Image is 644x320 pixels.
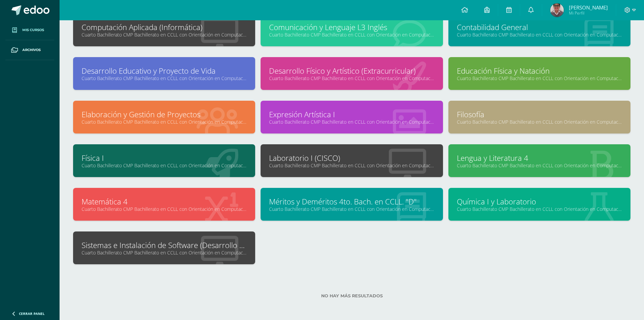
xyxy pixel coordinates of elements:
[457,119,622,125] a: Cuarto Bachillerato CMP Bachillerato en CCLL con Orientación en Computación "D"
[269,66,434,76] a: Desarrollo Físico y Artístico (Extracurricular)
[269,75,434,81] a: Cuarto Bachillerato CMP Bachillerato en CCLL con Orientación en Computación "D"
[457,153,622,163] a: Lengua y Literatura 4
[569,4,608,11] span: [PERSON_NAME]
[269,153,434,163] a: Laboratorio I (CISCO)
[82,22,247,32] a: Computación Aplicada (Informática)
[269,109,434,120] a: Expresión Artística I
[22,27,44,33] span: Mis cursos
[550,3,564,17] img: 9ff29071dadff2443d3fc9e4067af210.png
[82,109,247,120] a: Elaboración y Gestión de Proyectos
[82,162,247,169] a: Cuarto Bachillerato CMP Bachillerato en CCLL con Orientación en Computación "D"
[457,162,622,169] a: Cuarto Bachillerato CMP Bachillerato en CCLL con Orientación en Computación "D"
[82,119,247,125] a: Cuarto Bachillerato CMP Bachillerato en CCLL con Orientación en Computación "D"
[82,66,247,76] a: Desarrollo Educativo y Proyecto de Vida
[82,153,247,163] a: Física I
[457,66,622,76] a: Educación Física y Natación
[269,22,434,32] a: Comunicación y Lenguaje L3 Inglés
[5,20,54,40] a: Mis cursos
[82,206,247,212] a: Cuarto Bachillerato CMP Bachillerato en CCLL con Orientación en Computación "D"
[457,196,622,207] a: Química I y Laboratorio
[457,206,622,212] a: Cuarto Bachillerato CMP Bachillerato en CCLL con Orientación en Computación "D"
[569,10,608,16] span: Mi Perfil
[5,40,54,60] a: Archivos
[82,240,247,250] a: Sistemas e Instalación de Software (Desarrollo de Software)
[19,311,45,316] span: Cerrar panel
[269,206,434,212] a: Cuarto Bachillerato CMP Bachillerato en CCLL con Orientación en Computación "D"
[457,75,622,81] a: Cuarto Bachillerato CMP Bachillerato en CCLL con Orientación en Computación "D"
[269,119,434,125] a: Cuarto Bachillerato CMP Bachillerato en CCLL con Orientación en Computación "D"
[82,31,247,38] a: Cuarto Bachillerato CMP Bachillerato en CCLL con Orientación en Computación "D"
[73,293,630,298] label: No hay más resultados
[82,249,247,256] a: Cuarto Bachillerato CMP Bachillerato en CCLL con Orientación en Computación "D"
[457,109,622,120] a: Filosofía
[82,75,247,81] a: Cuarto Bachillerato CMP Bachillerato en CCLL con Orientación en Computación "D"
[22,47,41,53] span: Archivos
[269,31,434,38] a: Cuarto Bachillerato CMP Bachillerato en CCLL con Orientación en Computación "D"
[457,22,622,32] a: Contabilidad General
[269,196,434,207] a: Méritos y Deméritos 4to. Bach. en CCLL. "D"
[457,31,622,38] a: Cuarto Bachillerato CMP Bachillerato en CCLL con Orientación en Computación "D"
[269,162,434,169] a: Cuarto Bachillerato CMP Bachillerato en CCLL con Orientación en Computación "D"
[82,196,247,207] a: Matemática 4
